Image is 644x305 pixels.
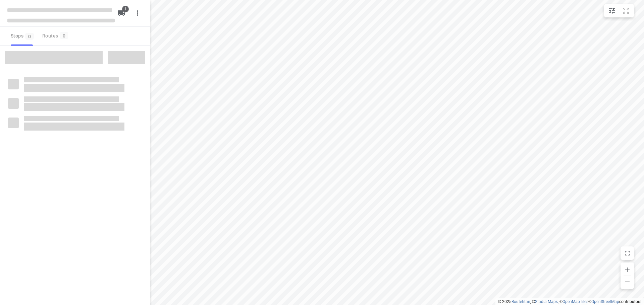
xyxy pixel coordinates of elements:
[512,299,530,304] a: Routetitan
[591,299,619,304] a: OpenStreetMap
[562,299,588,304] a: OpenMapTiles
[605,4,619,17] button: Map settings
[498,299,641,304] li: © 2025 , © , © © contributors
[604,4,634,17] div: small contained button group
[535,299,558,304] a: Stadia Maps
